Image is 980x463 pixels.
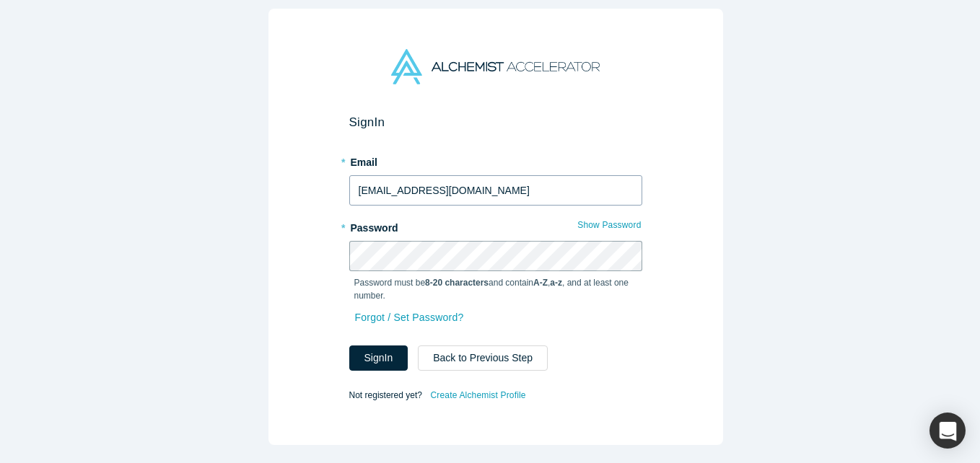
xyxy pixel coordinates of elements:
[425,278,489,288] strong: 8-20 characters
[349,216,642,236] label: Password
[429,386,526,405] a: Create Alchemist Profile
[418,345,548,371] button: Back to Previous Step
[577,216,642,234] button: Show Password
[354,305,465,330] a: Forgot / Set Password?
[349,115,642,130] h2: Sign In
[349,390,422,400] span: Not registered yet?
[550,278,562,288] strong: a-z
[349,150,642,170] label: Email
[349,345,408,371] button: SignIn
[391,49,599,84] img: Alchemist Accelerator Logo
[533,278,548,288] strong: A-Z
[354,276,637,302] p: Password must be and contain , , and at least one number.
